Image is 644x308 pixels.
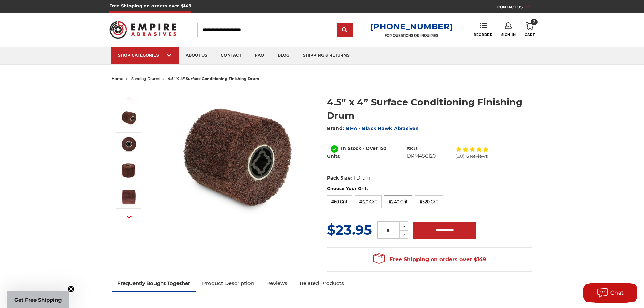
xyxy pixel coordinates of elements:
p: FOR QUESTIONS OR INQUIRIES [370,33,453,38]
img: 4.5 Inch Surface Conditioning Finishing Drum [120,109,137,126]
a: Frequently Bought Together [112,276,196,291]
a: faq [248,47,271,64]
span: (5.0) [455,154,464,158]
img: 4.5" x 4" Surface Conditioning Finishing Drum - 3/4 Inch Quad Key Arbor [120,136,137,152]
button: Chat [583,283,637,303]
span: Reorder [474,33,492,37]
span: Units [327,153,340,159]
a: BHA - Black Hawk Abrasives [346,125,418,132]
dt: SKU: [407,145,419,152]
a: Reorder [474,22,492,37]
a: CONTACT US [497,3,535,13]
span: 2 [531,19,538,25]
a: [PHONE_NUMBER] [370,22,453,31]
label: Choose Your Grit: [327,185,533,192]
span: Get Free Shipping [14,297,62,303]
img: 4.5 Inch Surface Conditioning Finishing Drum [169,89,305,224]
a: blog [271,47,296,64]
span: 150 [379,145,387,151]
img: 4.5” x 4” Surface Conditioning Finishing Drum [120,188,137,205]
div: Get Free ShippingClose teaser [7,291,69,308]
dt: Pack Size: [327,174,352,182]
a: shipping & returns [296,47,356,64]
img: Empire Abrasives [109,17,177,43]
a: home [112,76,123,81]
dd: DRM4SC120 [407,152,436,160]
span: - Over [363,145,378,151]
img: Non Woven Finishing Sanding Drum [120,162,137,179]
span: Chat [610,290,624,296]
span: Free Shipping on orders over $149 [373,253,486,266]
a: contact [214,47,248,64]
a: 2 Cart [525,22,535,37]
span: 6 Reviews [466,154,488,158]
a: sanding drums [131,76,160,81]
a: Reviews [260,276,293,291]
div: SHOP CATEGORIES [118,53,172,58]
span: In Stock [341,145,361,151]
span: Sign In [501,33,516,37]
button: Next [121,210,137,224]
a: about us [179,47,214,64]
span: Cart [525,33,535,37]
button: Close teaser [68,286,74,292]
input: Submit [338,23,352,37]
button: Previous [121,91,137,106]
dd: 1 Drum [353,174,371,182]
h1: 4.5” x 4” Surface Conditioning Finishing Drum [327,96,533,122]
span: 4.5” x 4” surface conditioning finishing drum [168,76,259,81]
span: $23.95 [327,221,372,238]
a: Related Products [293,276,350,291]
span: Brand: [327,125,344,132]
a: Product Description [196,276,260,291]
